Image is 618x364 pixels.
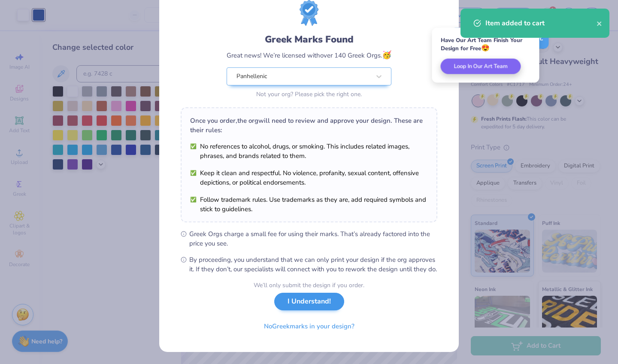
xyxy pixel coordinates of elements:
[597,18,603,28] button: close
[227,49,391,61] div: Great news! We’re licensed with over 140 Greek Orgs.
[190,142,428,161] li: No references to alcohol, drugs, or smoking. This includes related images, phrases, and brands re...
[481,43,490,53] span: 😍
[382,50,391,60] span: 🥳
[190,195,428,214] li: Follow trademark rules. Use trademarks as they are, add required symbols and stick to guidelines.
[189,229,437,248] span: Greek Orgs charge a small fee for using their marks. That’s already factored into the price you see.
[485,18,597,28] div: Item added to cart
[257,318,362,335] button: NoGreekmarks in your design?
[274,293,344,310] button: I Understand!
[254,281,364,290] div: We’ll only submit the design if you order.
[190,116,428,135] div: Once you order, the org will need to review and approve your design. These are their rules:
[441,36,531,52] div: Have Our Art Team Finish Your Design for Free
[189,255,437,274] span: By proceeding, you understand that we can only print your design if the org approves it. If they ...
[227,33,391,46] div: Greek Marks Found
[227,90,391,99] div: Not your org? Please pick the right one.
[441,59,521,74] button: Loop In Our Art Team
[190,168,428,187] li: Keep it clean and respectful. No violence, profanity, sexual content, offensive depictions, or po...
